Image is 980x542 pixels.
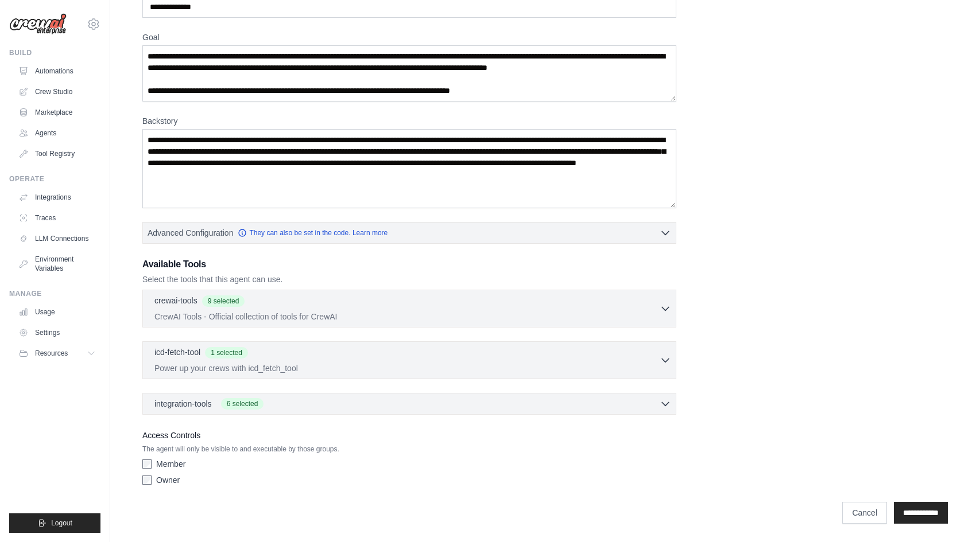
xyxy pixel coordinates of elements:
button: crewai-tools 9 selected CrewAI Tools - Official collection of tools for CrewAI [148,295,671,322]
a: Cancel [842,502,887,524]
img: Logo [9,13,67,35]
a: Settings [14,323,100,342]
a: Marketplace [14,103,100,122]
button: Advanced Configuration They can also be set in the code. Learn more [143,223,676,243]
a: Environment Variables [14,250,100,278]
p: Select the tools that this agent can use. [142,274,676,285]
a: They can also be set in the code. Learn more [238,228,388,237]
span: Logout [51,518,72,528]
a: Tool Registry [14,145,100,163]
span: 6 selected [221,398,264,410]
span: Resources [35,349,68,358]
button: integration-tools 6 selected [148,398,671,410]
label: Access Controls [142,428,676,442]
button: icd-fetch-tool 1 selected Power up your crews with icd_fetch_tool [148,346,671,374]
span: 1 selected [205,347,248,358]
span: 9 selected [202,295,245,307]
button: Resources [14,344,100,362]
p: icd-fetch-tool [154,346,200,358]
div: Manage [9,289,100,298]
label: Goal [142,32,676,43]
p: The agent will only be visible to and executable by those groups. [142,444,676,454]
div: Operate [9,174,100,184]
a: Integrations [14,188,100,206]
h3: Available Tools [142,258,676,271]
label: Backstory [142,115,676,127]
a: LLM Connections [14,229,100,248]
a: Agents [14,124,100,142]
a: Usage [14,303,100,321]
p: CrewAI Tools - Official collection of tools for CrewAI [154,311,660,322]
label: Owner [156,474,180,486]
a: Crew Studio [14,83,100,101]
span: Advanced Configuration [148,227,233,239]
a: Traces [14,209,100,227]
p: crewai-tools [154,295,197,306]
button: Logout [9,513,100,533]
span: integration-tools [154,398,212,410]
div: Build [9,48,100,57]
p: Power up your crews with icd_fetch_tool [154,362,660,374]
a: Automations [14,62,100,80]
label: Member [156,458,185,470]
